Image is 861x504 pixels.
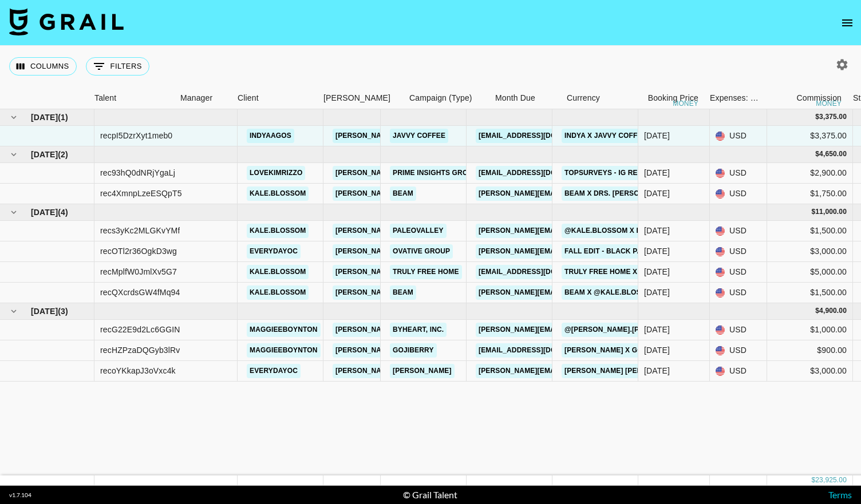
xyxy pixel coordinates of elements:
a: [PERSON_NAME] x Gojiberry [562,343,676,358]
div: Campaign (Type) [409,87,472,109]
a: kale.blossom [247,224,309,238]
div: $ [811,475,815,485]
div: money [816,100,842,107]
a: TopSurveys - IG Reel + Story - [DATE] [562,166,710,180]
a: Terms [828,489,852,500]
div: $1,500.00 [767,221,853,241]
div: money [673,100,698,107]
div: rec4XmnpLzeESQpT5 [100,188,182,199]
a: Beam [390,285,416,300]
span: [DATE] [31,112,58,123]
div: Currency [561,87,618,109]
a: [PERSON_NAME][EMAIL_ADDRESS][DOMAIN_NAME] [333,265,519,279]
div: $ [815,112,819,122]
a: Truly Free Home [390,265,462,279]
div: Client [232,87,318,109]
span: [DATE] [31,305,58,317]
div: $3,000.00 [767,361,853,382]
div: Booker [318,87,404,109]
a: [PERSON_NAME][EMAIL_ADDRESS][DOMAIN_NAME] [476,285,662,300]
a: @[PERSON_NAME].[PERSON_NAME] x [PERSON_NAME] Launch [562,323,792,337]
div: $ [815,149,819,159]
div: USD [710,221,767,241]
div: USD [710,184,767,204]
a: [PERSON_NAME][EMAIL_ADDRESS][DOMAIN_NAME] [333,323,519,337]
div: $1,500.00 [767,283,853,303]
div: $ [811,207,815,217]
a: [PERSON_NAME][EMAIL_ADDRESS][DOMAIN_NAME] [333,364,519,378]
div: $ [815,306,819,316]
a: [PERSON_NAME][EMAIL_ADDRESS][DOMAIN_NAME] [333,224,519,238]
a: indyaagos [247,129,294,143]
div: recpI5DzrXyt1meb0 [100,130,172,141]
div: USD [710,340,767,361]
div: USD [710,241,767,262]
a: kale.blossom [247,285,309,300]
a: kale.blossom [247,186,309,201]
div: recOTl2r36OgkD3wg [100,245,177,257]
div: Oct '25 [644,130,670,141]
button: open drawer [836,11,859,34]
div: Expenses: Remove Commission? [710,87,759,109]
button: Show filters [86,57,149,76]
div: 23,925.00 [815,475,847,485]
div: Expenses: Remove Commission? [704,87,761,109]
a: [PERSON_NAME] [PERSON_NAME] Summer 2025 [562,364,737,378]
a: [EMAIL_ADDRESS][DOMAIN_NAME] [476,265,604,279]
div: recQXcrdsGW4fMq94 [100,287,180,298]
div: USD [710,126,767,146]
div: $2,900.00 [767,163,853,184]
div: v 1.7.104 [9,491,31,499]
div: Manager [180,87,212,109]
button: hide children [6,303,22,319]
a: Fall Edit - Black Pants [562,244,659,259]
span: ( 4 ) [58,207,68,218]
div: Aug '25 [644,266,670,277]
div: 11,000.00 [815,207,847,217]
a: everydayoc [247,364,301,378]
div: $900.00 [767,340,853,361]
div: Jul '25 [644,365,670,376]
img: Grail Talent [9,8,124,35]
div: rec93hQ0dNRjYgaLj [100,167,175,178]
a: Ovative Group [390,244,453,259]
a: maggieeboynton [247,323,321,337]
button: hide children [6,204,22,220]
a: Prime Insights Group LLC [390,166,496,180]
a: Indya x Javvy Coffee - UGC [562,129,672,143]
a: [PERSON_NAME][EMAIL_ADDRESS][DOMAIN_NAME] [333,129,519,143]
a: [EMAIL_ADDRESS][DOMAIN_NAME] [476,343,604,358]
a: @kale.blossom x Paleovalley Anniversary Sale Partnership [562,224,814,238]
div: recs3yKc2MLGKvYMf [100,225,180,236]
div: $1,000.00 [767,320,853,340]
a: [PERSON_NAME][EMAIL_ADDRESS][DOMAIN_NAME] [333,166,519,180]
button: Select columns [9,57,77,76]
div: Talent [89,87,175,109]
span: ( 2 ) [58,149,68,160]
div: © Grail Talent [403,489,457,501]
a: [PERSON_NAME][EMAIL_ADDRESS][DOMAIN_NAME] [333,285,519,300]
div: Booking Price [648,87,698,109]
a: [PERSON_NAME][EMAIL_ADDRESS][DOMAIN_NAME] [476,224,662,238]
div: $1,750.00 [767,184,853,204]
div: Jul '25 [644,324,670,335]
span: [DATE] [31,207,58,218]
a: ByHeart, Inc. [390,323,447,337]
a: lovekimrizzo [247,166,305,180]
div: Aug '25 [644,287,670,298]
a: [PERSON_NAME] [390,364,455,378]
a: Javvy Coffee [390,129,448,143]
a: maggieeboynton [247,343,321,358]
div: $3,375.00 [767,126,853,146]
a: [PERSON_NAME][EMAIL_ADDRESS][DOMAIN_NAME] [333,343,519,358]
div: Aug '25 [644,245,670,257]
div: Client [238,87,259,109]
div: Campaign (Type) [404,87,489,109]
div: Talent [94,87,116,109]
a: [PERSON_NAME][EMAIL_ADDRESS][PERSON_NAME][DOMAIN_NAME] [476,244,721,259]
div: Jul '25 [644,344,670,356]
div: $5,000.00 [767,262,853,283]
a: [PERSON_NAME][EMAIL_ADDRESS][DOMAIN_NAME] [333,186,519,201]
a: kale.blossom [247,265,309,279]
span: ( 3 ) [58,305,68,317]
